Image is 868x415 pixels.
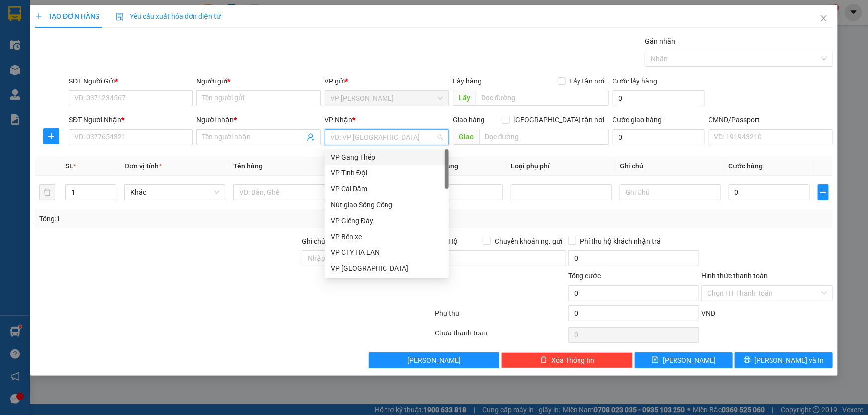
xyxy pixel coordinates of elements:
span: VP Nhận [325,116,353,124]
div: Người gửi [196,76,320,86]
button: Close [810,5,838,33]
div: Tổng: 1 [39,213,335,224]
span: close [820,14,828,22]
div: VP gửi [325,76,449,86]
input: Cước giao hàng [613,129,705,145]
span: plus [44,132,59,140]
div: VP Cái Dăm [325,181,449,197]
div: Nút giao Sông Công [331,199,443,210]
div: Người nhận [196,114,320,125]
div: VP Cái Dăm [331,183,443,194]
div: VP Gang Thép [331,152,443,163]
span: Giao [453,129,479,145]
input: Ghi Chú [620,184,721,200]
div: VP Giếng Đáy [325,213,449,229]
input: Ghi chú đơn hàng [302,250,433,266]
span: VND [701,309,715,317]
div: VP Yên Bình [325,260,449,276]
span: Đơn vị tính [124,162,162,170]
th: Ghi chú [616,157,725,176]
div: Nút giao Sông Công [325,197,449,213]
th: Loại phụ phí [507,157,616,176]
button: plus [818,184,829,200]
img: icon [116,13,124,21]
span: Xóa Thông tin [551,355,594,366]
div: CMND/Passport [709,114,833,125]
div: SĐT Người Nhận [69,114,193,125]
button: [PERSON_NAME] [369,352,500,368]
div: VP Tỉnh Đội [331,167,443,178]
span: Cước hàng [729,162,763,170]
label: Cước giao hàng [613,116,662,124]
div: VP Bến xe [325,229,449,245]
button: delete [39,184,55,200]
span: Chuyển khoản ng. gửi [491,236,566,247]
input: Cước lấy hàng [613,90,705,106]
span: plus [818,188,828,196]
span: TẠO ĐƠN HÀNG [35,12,100,20]
div: VP Bến xe [331,231,443,242]
span: SL [65,162,73,170]
button: save[PERSON_NAME] [635,352,733,368]
span: user-add [307,133,315,141]
input: 0 [422,184,503,200]
label: Ghi chú đơn hàng [302,237,357,245]
input: Dọc đường [479,129,609,145]
input: Dọc đường [476,90,609,106]
span: Phí thu hộ khách nhận trả [576,236,665,247]
div: VP Giếng Đáy [331,215,443,226]
span: Giao hàng [453,116,484,124]
span: save [652,356,659,364]
span: Khác [130,185,219,200]
button: plus [43,128,59,144]
span: [PERSON_NAME] [663,355,716,366]
div: VP [GEOGRAPHIC_DATA] [331,263,443,274]
div: Phụ thu [434,308,568,325]
div: VP Tỉnh Đội [325,165,449,181]
span: printer [744,356,751,364]
span: plus [35,13,42,20]
span: VP Hồng Hà [331,91,443,106]
div: SĐT Người Gửi [69,76,193,86]
span: Lấy tận nơi [566,76,609,86]
span: Tổng cước [568,272,601,280]
span: [GEOGRAPHIC_DATA] tận nơi [510,114,609,125]
div: VP CTY HÀ LAN [331,247,443,258]
span: Lấy hàng [453,77,482,85]
span: [PERSON_NAME] và In [755,355,824,366]
span: [PERSON_NAME] [407,355,461,366]
span: Lấy [453,90,476,106]
span: delete [540,356,547,364]
div: VP Gang Thép [325,149,449,165]
label: Hình thức thanh toán [701,272,768,280]
div: VP CTY HÀ LAN [325,245,449,260]
input: VD: Bàn, Ghế [233,184,334,200]
span: Yêu cầu xuất hóa đơn điện tử [116,12,221,20]
button: printer[PERSON_NAME] và In [735,352,833,368]
div: Chưa thanh toán [434,328,568,345]
label: Cước lấy hàng [613,77,658,85]
button: deleteXóa Thông tin [501,352,633,368]
span: Tên hàng [233,162,263,170]
label: Gán nhãn [645,37,675,45]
